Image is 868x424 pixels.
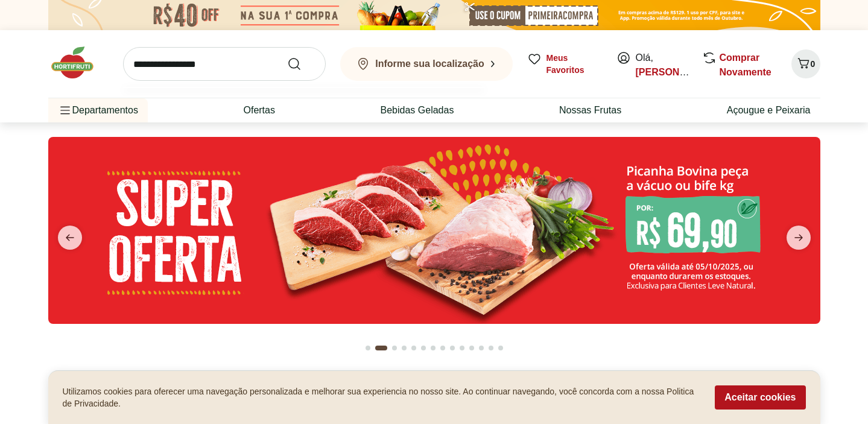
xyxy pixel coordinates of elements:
button: previous [48,226,92,250]
img: super oferta [48,137,820,324]
button: next [777,226,820,250]
button: Go to page 3 from fs-carousel [390,334,399,362]
span: Olá, [636,51,689,80]
img: Hortifruti [48,45,109,81]
span: Departamentos [58,96,138,125]
button: Go to page 4 from fs-carousel [399,334,409,362]
a: Meus Favoritos [527,52,602,76]
a: Ofertas [243,103,274,118]
button: Go to page 7 from fs-carousel [428,334,438,362]
button: Submit Search [287,57,316,71]
button: Go to page 12 from fs-carousel [477,334,486,362]
button: Go to page 14 from fs-carousel [496,334,505,362]
button: Menu [58,96,72,125]
button: Go to page 13 from fs-carousel [486,334,496,362]
a: Bebidas Geladas [381,103,454,118]
button: Go to page 9 from fs-carousel [448,334,457,362]
button: Current page from fs-carousel [373,334,390,362]
button: Go to page 1 from fs-carousel [363,334,373,362]
a: Nossas Frutas [559,103,621,118]
a: Açougue e Peixaria [727,103,811,118]
button: Carrinho [791,49,820,78]
button: Go to page 10 from fs-carousel [457,334,467,362]
button: Go to page 11 from fs-carousel [467,334,477,362]
button: Go to page 8 from fs-carousel [438,334,448,362]
b: Informe sua localização [375,59,484,69]
button: Aceitar cookies [715,385,805,410]
button: Informe sua localização [340,47,513,81]
button: Go to page 5 from fs-carousel [409,334,419,362]
button: Go to page 6 from fs-carousel [419,334,428,362]
p: Utilizamos cookies para oferecer uma navegação personalizada e melhorar sua experiencia no nosso ... [63,385,701,410]
span: 0 [811,59,816,69]
span: Meus Favoritos [546,52,602,76]
input: search [123,47,326,81]
a: Comprar Novamente [720,52,771,77]
a: [PERSON_NAME] [636,67,717,77]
